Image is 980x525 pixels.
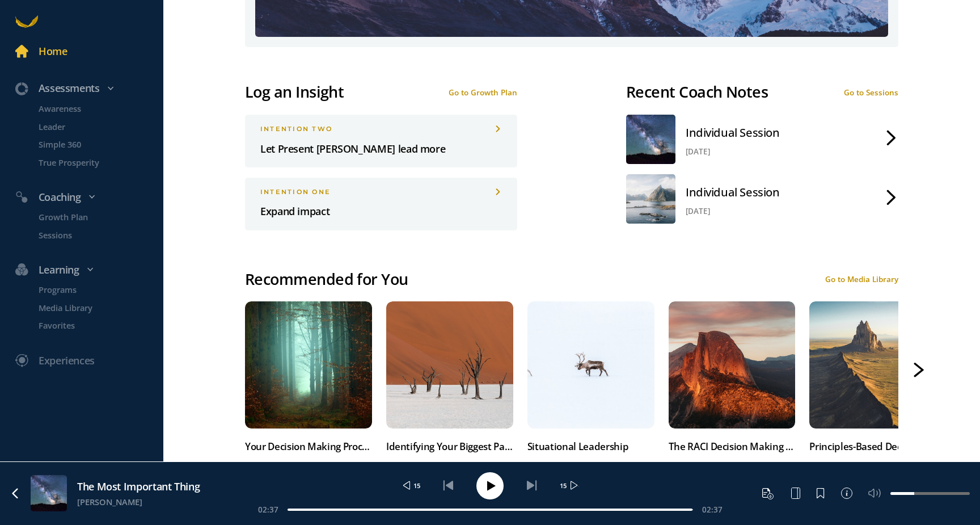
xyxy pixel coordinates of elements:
[31,475,67,511] img: 601a2f2a6727c85cda5cf12b.jpg
[560,481,567,490] span: 15
[527,438,654,455] div: Situational Leadership
[245,438,372,455] div: Your Decision Making Process
[702,505,723,515] span: 02:37
[23,228,163,241] a: Sessions
[23,102,163,115] a: Awareness
[844,87,898,98] div: Go to Sessions
[23,120,163,133] a: Leader
[39,283,161,296] p: Programs
[258,505,278,515] span: 02:37
[23,138,163,151] a: Simple 360
[39,319,161,332] p: Favorites
[245,115,517,167] a: INTENTION twoLet Present [PERSON_NAME] lead more
[260,188,502,196] div: INTENTION one
[626,115,898,164] a: Individual Session[DATE]
[245,267,408,292] div: Recommended for You
[527,460,563,471] span: 2 minutes
[39,102,161,115] p: Awareness
[686,182,780,202] div: Individual Session
[39,211,161,224] p: Growth Plan
[23,156,163,169] a: True Prosperity
[245,178,517,230] a: INTENTION oneExpand impact
[825,274,898,284] div: Go to Media Library
[386,460,422,471] span: 4 minutes
[23,319,163,332] a: Favorites
[39,138,161,151] p: Simple 360
[23,283,163,296] a: Programs
[449,87,517,98] div: Go to Growth Plan
[386,438,513,455] div: Identifying Your Biggest Pain Point
[77,495,242,509] div: [PERSON_NAME]
[245,460,281,471] span: 3 minutes
[23,301,163,314] a: Media Library
[626,80,768,104] div: Recent Coach Notes
[8,262,168,278] div: Learning
[413,481,420,490] span: 15
[39,352,95,369] div: Experiences
[686,122,780,142] div: Individual Session
[260,141,502,157] p: Let Present [PERSON_NAME] lead more
[669,438,796,455] div: The RACI Decision Making Framework
[686,146,780,157] div: [DATE]
[626,174,675,224] img: 5ffd685275b04f9fae8080fa_1697608424.jpg
[809,438,936,455] div: Principles-Based Decision Making
[39,120,161,133] p: Leader
[626,174,898,224] a: Individual Session[DATE]
[39,156,161,169] p: True Prosperity
[77,478,242,495] div: The Most Important Thing
[39,43,67,60] div: Home
[8,189,168,205] div: Coaching
[245,80,344,104] div: Log an Insight
[686,206,780,216] div: [DATE]
[39,228,161,241] p: Sessions
[626,115,675,164] img: 601a2f2a6727c85cda5cf12b.jpg
[809,460,845,471] span: 5 minutes
[669,460,704,471] span: 4 minutes
[8,80,168,96] div: Assessments
[39,301,161,314] p: Media Library
[260,125,502,133] div: INTENTION two
[260,203,502,220] p: Expand impact
[23,211,163,224] a: Growth Plan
